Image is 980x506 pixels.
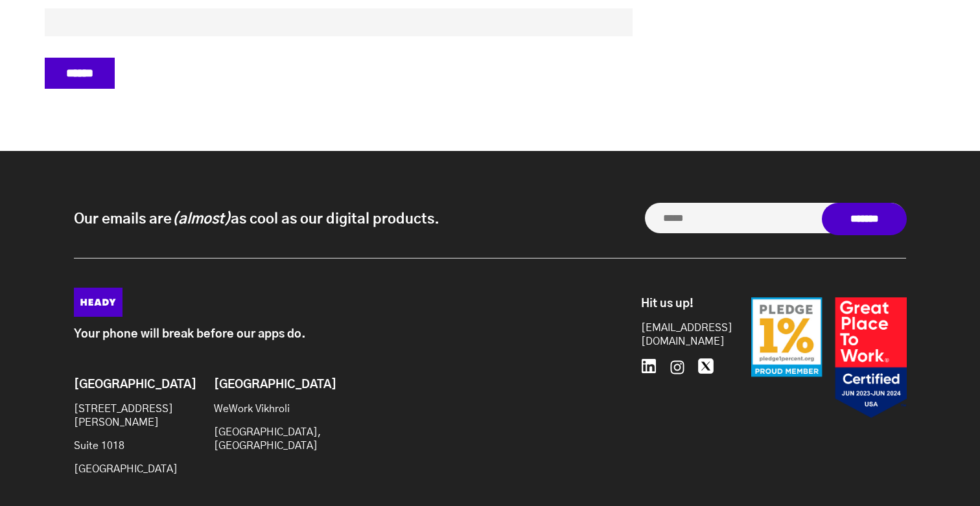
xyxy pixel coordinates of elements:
[172,212,231,226] i: (almost)
[214,426,319,453] p: [GEOGRAPHIC_DATA], [GEOGRAPHIC_DATA]
[74,328,583,341] p: Your phone will break before our apps do.
[751,297,907,419] img: Badges-24
[74,209,439,229] p: Our emails are as cool as our digital products.
[641,321,719,349] a: [EMAIL_ADDRESS][DOMAIN_NAME]
[74,402,179,430] p: [STREET_ADDRESS][PERSON_NAME]
[641,297,719,312] h6: Hit us up!
[74,463,179,476] p: [GEOGRAPHIC_DATA]
[74,378,179,393] h6: [GEOGRAPHIC_DATA]
[74,288,122,317] img: Heady_Logo_Web-01 (1)
[74,439,179,453] p: Suite 1018
[214,402,319,416] p: WeWork Vikhroli
[214,378,319,393] h6: [GEOGRAPHIC_DATA]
